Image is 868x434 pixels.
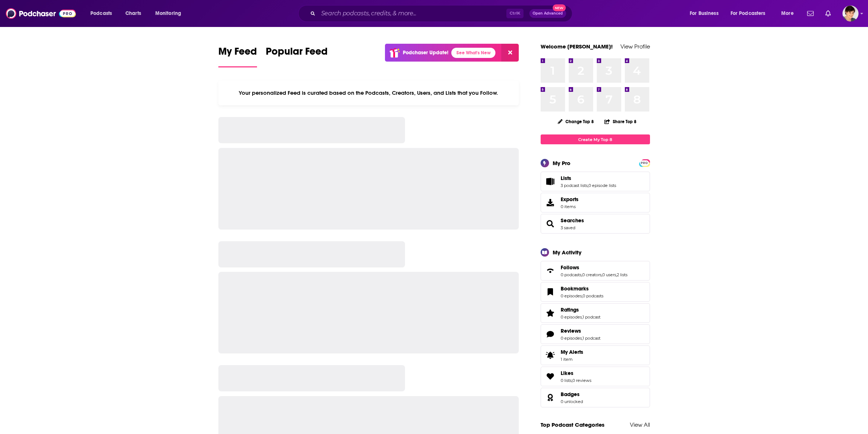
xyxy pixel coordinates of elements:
[541,134,650,144] a: Create My Top 8
[731,8,766,19] span: For Podcasters
[602,272,616,277] a: 0 users
[553,249,581,256] div: My Activity
[543,392,558,403] a: Badges
[582,336,583,341] span: ,
[842,5,859,21] button: Show profile menu
[640,160,649,166] span: PRO
[822,7,834,20] a: Show notifications dropdown
[541,261,650,281] span: Follows
[541,193,650,212] a: Exports
[726,8,776,19] button: open menu
[541,282,650,302] span: Bookmarks
[572,378,591,383] a: 0 reviews
[561,183,588,188] a: 3 podcast lists
[543,176,558,187] a: Lists
[561,285,603,292] a: Bookmarks
[266,45,328,62] span: Popular Feed
[561,391,583,398] a: Badges
[561,264,627,271] a: Follows
[561,349,583,355] span: My Alerts
[561,285,589,292] span: Bookmarks
[543,287,558,297] a: Bookmarks
[582,293,583,298] span: ,
[588,183,616,188] a: 0 episode lists
[529,9,566,18] button: Open AdvancedNew
[561,370,573,376] span: Likes
[541,172,650,191] span: Lists
[583,314,600,320] a: 1 podcast
[543,350,558,360] span: My Alerts
[218,81,519,105] div: Your personalized Feed is curated based on the Podcasts, Creators, Users, and Lists that you Follow.
[543,308,558,318] a: Ratings
[506,9,523,18] span: Ctrl K
[561,399,583,404] a: 0 unlocked
[6,7,76,20] img: Podchaser - Follow, Share and Rate Podcasts
[690,8,719,19] span: For Business
[553,4,566,11] span: New
[776,8,803,19] button: open menu
[616,272,617,277] span: ,
[842,5,859,21] span: Logged in as bethwouldknow
[561,378,572,383] a: 0 lists
[561,370,591,376] a: Likes
[561,272,581,277] a: 0 podcasts
[561,314,582,320] a: 0 episodes
[583,293,603,298] a: 0 podcasts
[541,421,604,428] a: Top Podcast Categories
[451,48,495,58] a: See What's New
[561,391,580,398] span: Badges
[581,272,582,277] span: ,
[155,8,181,19] span: Monitoring
[90,8,112,19] span: Podcasts
[561,357,583,362] span: 1 item
[561,196,579,203] span: Exports
[572,378,572,383] span: ,
[266,45,328,67] a: Popular Feed
[685,8,728,19] button: open menu
[561,306,600,313] a: Ratings
[561,217,584,224] a: Searches
[582,272,602,277] a: 0 creators
[561,293,582,298] a: 0 episodes
[541,388,650,407] span: Badges
[543,329,558,339] a: Reviews
[125,8,141,19] span: Charts
[561,264,579,271] span: Follows
[630,421,650,428] a: View All
[842,5,859,21] img: User Profile
[561,175,571,181] span: Lists
[541,43,613,50] a: Welcome [PERSON_NAME]!
[541,303,650,323] span: Ratings
[561,225,575,230] a: 3 saved
[640,160,649,165] a: PRO
[541,367,650,386] span: Likes
[583,336,600,341] a: 1 podcast
[121,8,145,19] a: Charts
[582,314,583,320] span: ,
[561,306,579,313] span: Ratings
[561,328,581,334] span: Reviews
[561,328,600,334] a: Reviews
[85,8,121,19] button: open menu
[541,345,650,365] a: My Alerts
[804,7,817,20] a: Show notifications dropdown
[533,12,563,15] span: Open Advanced
[781,8,794,19] span: More
[543,219,558,229] a: Searches
[218,45,257,67] a: My Feed
[541,324,650,344] span: Reviews
[543,198,558,208] span: Exports
[561,336,582,341] a: 0 episodes
[553,117,599,126] button: Change Top 8
[543,266,558,276] a: Follows
[150,8,191,19] button: open menu
[403,50,448,56] p: Podchaser Update!
[604,114,637,129] button: Share Top 8
[218,45,257,62] span: My Feed
[553,160,571,167] div: My Pro
[561,204,579,209] span: 0 items
[620,43,650,50] a: View Profile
